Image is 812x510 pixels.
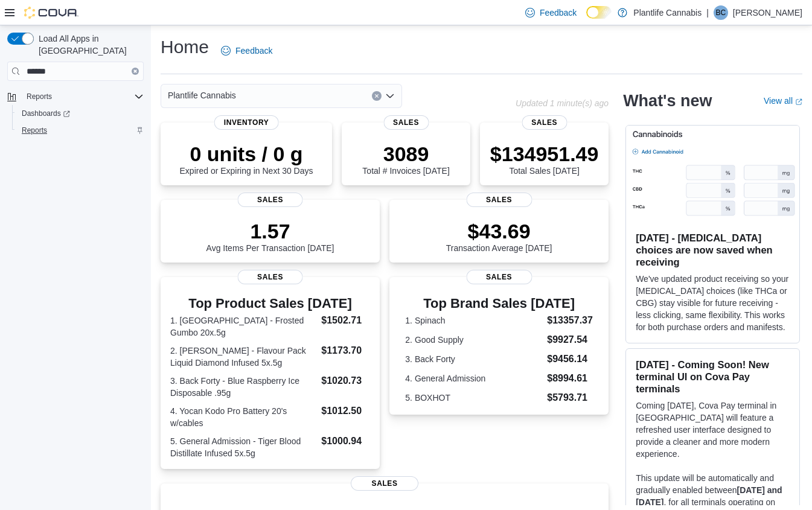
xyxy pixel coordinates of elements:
[405,392,542,404] dt: 5. BOXHOT
[405,314,542,327] dt: 1. Spinach
[547,313,593,328] dd: $13357.37
[17,106,144,121] span: Dashboards
[2,88,149,105] button: Reports
[706,5,709,20] p: |
[586,6,612,19] input: Dark Mode
[764,96,802,106] a: View allExternal link
[17,123,144,138] span: Reports
[385,91,395,101] button: Open list of options
[636,232,790,268] h3: [DATE] - [MEDICAL_DATA] choices are now saved when receiving
[383,115,429,130] span: Sales
[516,98,609,108] p: Updated 1 minute(s) ago
[405,334,542,346] dt: 2. Good Supply
[362,142,449,176] div: Total # Invoices [DATE]
[714,5,728,20] div: Beau Cadrin
[27,92,52,101] span: Reports
[216,39,277,63] a: Feedback
[214,115,279,130] span: Inventory
[540,7,577,19] span: Feedback
[623,91,712,110] h2: What's new
[405,372,542,384] dt: 4. General Admission
[547,352,593,366] dd: $9456.14
[12,105,149,122] a: Dashboards
[170,345,316,369] dt: 2. [PERSON_NAME] - Flavour Pack Liquid Diamond Infused 5x.5g
[547,390,593,405] dd: $5793.71
[170,296,370,311] h3: Top Product Sales [DATE]
[237,193,303,207] span: Sales
[633,5,702,20] p: Plantlife Cannabis
[466,270,532,284] span: Sales
[7,83,144,170] nav: Complex example
[490,142,599,176] div: Total Sales [DATE]
[22,89,57,104] button: Reports
[636,400,790,460] p: Coming [DATE], Cova Pay terminal in [GEOGRAPHIC_DATA] will feature a refreshed user interface des...
[795,98,802,106] svg: External link
[716,5,726,20] span: BC
[170,435,316,459] dt: 5. General Admission - Tiger Blood Distillate Infused 5x.5g
[180,142,313,176] div: Expired or Expiring in Next 30 Days
[372,91,382,101] button: Clear input
[547,333,593,347] dd: $9927.54
[446,219,552,243] p: $43.69
[405,296,593,311] h3: Top Brand Sales [DATE]
[636,359,790,395] h3: [DATE] - Coming Soon! New terminal UI on Cova Pay terminals
[235,45,272,57] span: Feedback
[466,193,532,207] span: Sales
[547,371,593,386] dd: $8994.61
[321,404,370,418] dd: $1012.50
[321,434,370,448] dd: $1000.94
[446,219,552,253] div: Transaction Average [DATE]
[351,476,418,491] span: Sales
[34,33,144,57] span: Load All Apps in [GEOGRAPHIC_DATA]
[321,313,370,328] dd: $1502.71
[362,142,449,166] p: 3089
[12,122,149,139] button: Reports
[22,89,144,104] span: Reports
[206,219,334,253] div: Avg Items Per Transaction [DATE]
[321,343,370,358] dd: $1173.70
[17,106,75,121] a: Dashboards
[161,35,209,59] h1: Home
[520,1,581,25] a: Feedback
[321,374,370,388] dd: $1020.73
[168,88,236,103] span: Plantlife Cannabis
[206,219,334,243] p: 1.57
[24,7,78,19] img: Cova
[490,142,599,166] p: $134951.49
[180,142,313,166] p: 0 units / 0 g
[170,405,316,429] dt: 4. Yocan Kodo Pro Battery 20's w/cables
[733,5,802,20] p: [PERSON_NAME]
[22,109,70,118] span: Dashboards
[22,126,47,135] span: Reports
[170,375,316,399] dt: 3. Back Forty - Blue Raspberry Ice Disposable .95g
[636,273,790,333] p: We've updated product receiving so your [MEDICAL_DATA] choices (like THCa or CBG) stay visible fo...
[405,353,542,365] dt: 3. Back Forty
[522,115,567,130] span: Sales
[17,123,52,138] a: Reports
[586,19,587,19] span: Dark Mode
[170,314,316,339] dt: 1. [GEOGRAPHIC_DATA] - Frosted Gumbo 20x.5g
[237,270,303,284] span: Sales
[132,68,139,75] button: Clear input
